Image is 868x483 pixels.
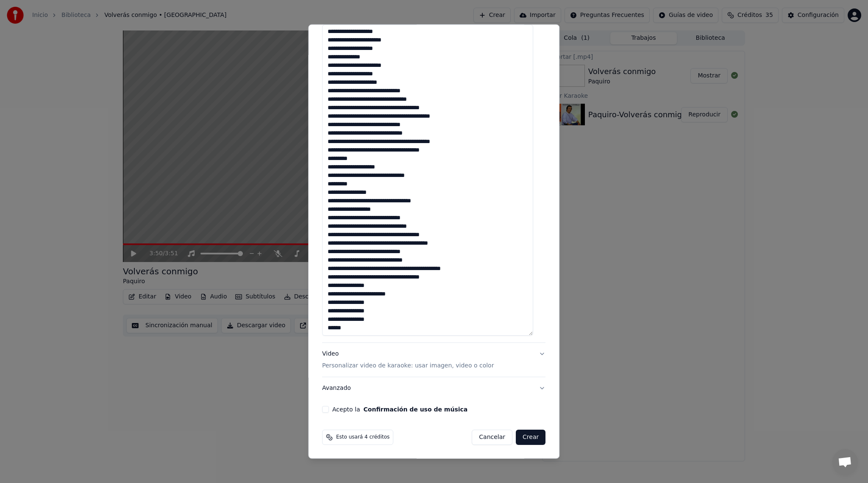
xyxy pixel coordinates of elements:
p: Personalizar video de karaoke: usar imagen, video o color [322,362,494,370]
label: Acepto la [332,406,467,412]
button: Avanzado [322,377,545,399]
button: VideoPersonalizar video de karaoke: usar imagen, video o color [322,343,545,377]
div: Video [322,350,494,370]
button: Acepto la [364,406,468,412]
button: Cancelar [472,430,513,445]
span: Esto usará 4 créditos [336,434,389,441]
button: Crear [516,430,545,445]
